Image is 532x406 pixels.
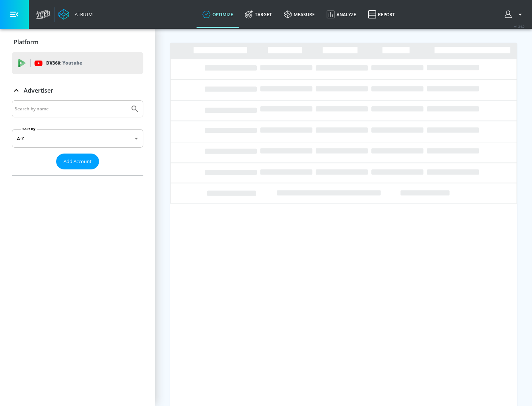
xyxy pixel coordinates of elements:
span: v 4.24.0 [514,24,525,28]
div: Advertiser [12,80,143,101]
div: DV360: Youtube [12,52,143,74]
span: Add Account [64,157,92,166]
div: Atrium [72,11,93,18]
p: Platform [14,38,38,46]
a: Target [239,1,278,28]
a: Analyze [321,1,362,28]
label: Sort By [21,127,37,131]
div: A-Z [12,129,143,148]
p: Advertiser [24,86,53,94]
a: optimize [197,1,239,28]
a: measure [278,1,321,28]
p: DV360: [46,59,82,67]
button: Add Account [56,154,99,169]
div: Platform [12,32,143,52]
input: Search by name [15,104,127,114]
a: Atrium [58,9,93,20]
nav: list of Advertiser [12,169,143,175]
a: Report [362,1,401,28]
div: Advertiser [12,100,143,175]
p: Youtube [62,59,82,67]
